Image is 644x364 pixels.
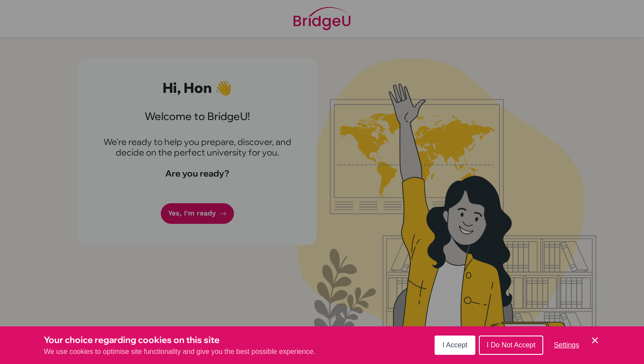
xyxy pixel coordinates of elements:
[590,335,600,346] button: Save and close
[547,336,586,354] button: Settings
[442,341,467,349] span: I Accept
[554,341,579,349] span: Settings
[479,336,543,355] button: I Do Not Accept
[435,336,475,355] button: I Accept
[44,333,315,346] h3: Your choice regarding cookies on this site
[44,346,315,357] p: We use cookies to optimise site functionality and give you the best possible experience.
[487,341,535,349] span: I Do Not Accept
